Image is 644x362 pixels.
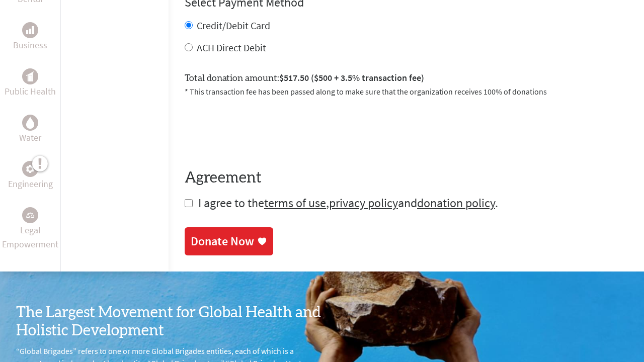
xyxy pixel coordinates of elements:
[5,84,56,99] p: Public Health
[19,115,41,145] a: WaterWater
[329,195,398,211] a: privacy policy
[26,212,34,218] img: Legal Empowerment
[198,195,498,211] span: I agree to the , and .
[8,161,53,191] a: EngineeringEngineering
[8,177,53,191] p: Engineering
[22,161,38,177] div: Engineering
[13,38,47,52] p: Business
[185,85,628,98] p: * This transaction fee has been passed along to make sure that the organization receives 100% of ...
[22,22,38,38] div: Business
[191,233,254,249] div: Donate Now
[26,71,34,81] img: Public Health
[264,195,326,211] a: terms of use
[22,68,38,84] div: Public Health
[26,165,34,173] img: Engineering
[22,207,38,223] div: Legal Empowerment
[5,68,56,99] a: Public HealthPublic Health
[185,71,424,85] label: Total donation amount:
[417,195,495,211] a: donation policy
[2,223,58,251] p: Legal Empowerment
[185,110,338,149] iframe: reCAPTCHA
[2,207,58,251] a: Legal EmpowermentLegal Empowerment
[197,41,266,54] label: ACH Direct Debit
[26,26,34,34] img: Business
[185,227,273,255] a: Donate Now
[26,117,34,129] img: Water
[185,169,628,187] h4: Agreement
[279,72,424,83] span: $517.50 ($500 + 3.5% transaction fee)
[19,131,41,145] p: Water
[16,304,322,340] h3: The Largest Movement for Global Health and Holistic Development
[22,115,38,131] div: Water
[197,19,270,32] label: Credit/Debit Card
[13,22,47,52] a: BusinessBusiness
